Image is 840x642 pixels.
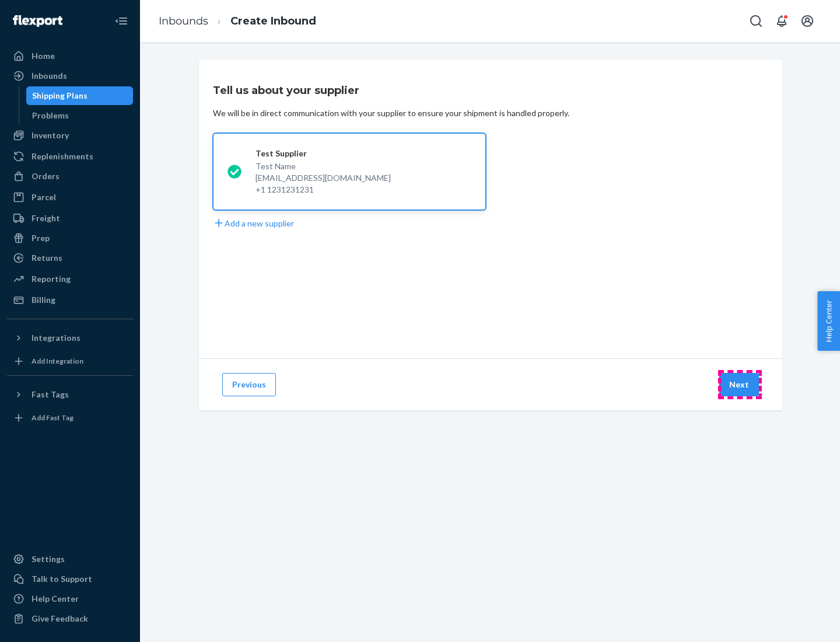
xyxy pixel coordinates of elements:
div: Give Feedback [32,613,88,624]
a: Create Inbound [230,15,316,27]
div: Add Integration [32,356,83,366]
div: Parcel [32,191,56,203]
a: Add Integration [7,352,133,371]
a: Freight [7,209,133,228]
a: Shipping Plans [26,86,134,105]
a: Returns [7,249,133,267]
button: Close Navigation [110,9,133,33]
div: Help Center [32,593,79,605]
button: Open Search Box [744,9,768,33]
a: Reporting [7,270,133,288]
div: Settings [32,553,65,565]
ol: breadcrumbs [149,4,325,39]
div: Talk to Support [32,573,92,585]
div: Home [32,50,55,62]
button: Add a new supplier [213,217,294,229]
a: Orders [7,167,133,186]
div: Fast Tags [32,389,69,400]
button: Next [719,373,759,396]
h3: Tell us about your supplier [213,83,359,98]
button: Integrations [7,329,133,347]
div: Inventory [32,130,69,141]
div: We will be in direct communication with your supplier to ensure your shipment is handled properly. [213,107,569,119]
div: Add Fast Tag [32,413,73,423]
a: Prep [7,229,133,247]
div: Orders [32,170,60,182]
button: Fast Tags [7,385,133,404]
div: Returns [32,252,62,264]
div: Prep [32,232,50,244]
a: Problems [26,106,134,125]
a: Inbounds [7,67,133,85]
div: Reporting [32,273,71,285]
div: Integrations [32,332,80,344]
div: Problems [32,110,69,121]
a: Inventory [7,126,133,145]
a: Parcel [7,188,133,207]
a: Help Center [7,589,133,608]
button: Open notifications [770,9,793,33]
a: Talk to Support [7,570,133,588]
a: Settings [7,550,133,568]
a: Home [7,47,133,65]
div: Shipping Plans [32,90,87,102]
button: Previous [222,373,276,396]
button: Help Center [817,291,840,351]
div: Replenishments [32,151,93,162]
a: Add Fast Tag [7,409,133,427]
div: Freight [32,212,60,224]
div: Billing [32,294,55,306]
div: Inbounds [32,70,67,82]
img: Flexport logo [13,15,62,27]
a: Inbounds [159,15,208,27]
a: Replenishments [7,147,133,166]
a: Billing [7,291,133,309]
button: Open account menu [796,9,819,33]
button: Give Feedback [7,609,133,628]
